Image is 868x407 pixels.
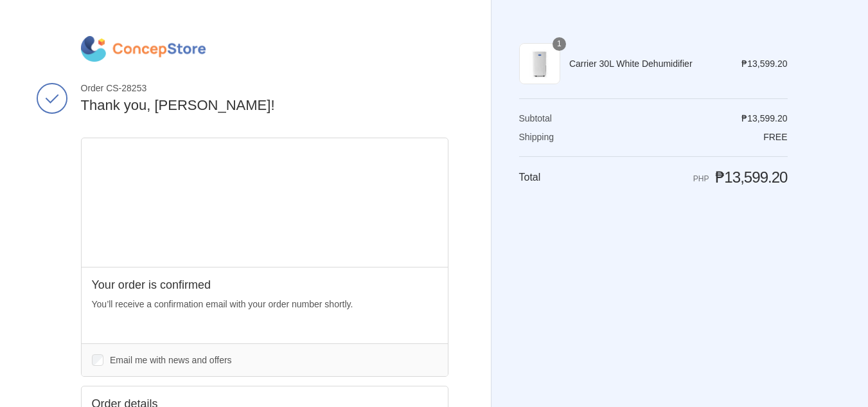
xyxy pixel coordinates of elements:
span: ₱13,599.20 [741,59,787,69]
span: ₱13,599.20 [715,168,787,186]
span: Total [519,172,541,183]
img: carrier-dehumidifier-30-liter-full-view-concepstore [519,43,560,84]
th: Subtotal [519,113,585,124]
span: 1 [553,37,566,51]
span: PHP [693,174,709,183]
span: ₱13,599.20 [741,113,787,123]
span: Email me with news and offers [110,355,232,365]
span: Free [763,132,787,142]
img: ConcepStore [81,36,206,62]
p: You’ll receive a confirmation email with your order number shortly. [92,298,438,311]
iframe: Google map displaying pin point of shipping address: Makati City, Metro Manila [82,138,448,267]
span: Order CS-28253 [81,82,448,94]
span: Shipping [519,132,554,142]
span: Carrier 30L White Dehumidifier [569,58,723,69]
h2: Thank you, [PERSON_NAME]! [81,96,448,115]
h2: Your order is confirmed [92,278,438,293]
